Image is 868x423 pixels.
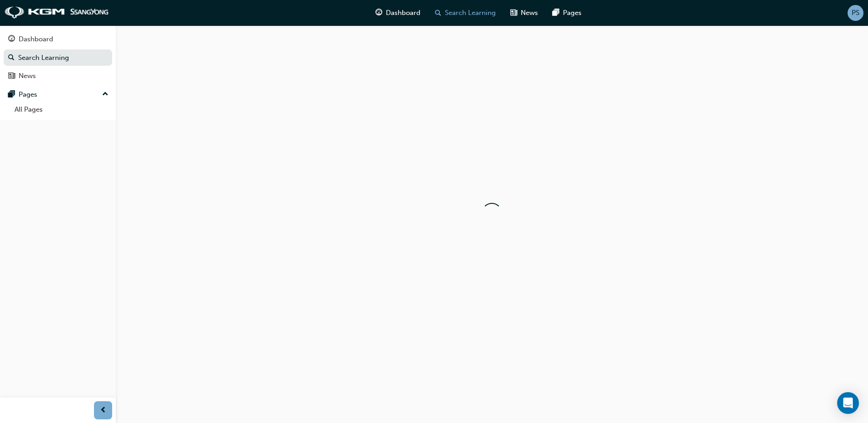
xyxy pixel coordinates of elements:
a: news-iconNews [503,4,545,22]
a: Dashboard [4,31,112,48]
span: search-icon [8,54,15,62]
a: Search Learning [4,49,112,66]
button: Pages [4,86,112,103]
a: All Pages [11,103,112,117]
span: News [521,8,538,18]
span: guage-icon [8,35,15,44]
button: DashboardSearch LearningNews [4,29,112,86]
span: news-icon [8,72,15,80]
span: guage-icon [375,7,382,19]
a: guage-iconDashboard [368,4,428,22]
span: Search Learning [445,8,496,18]
span: up-icon [102,89,108,100]
span: PS [852,8,859,18]
div: Dashboard [19,34,53,44]
img: kgm [5,6,109,19]
span: prev-icon [100,405,107,416]
span: Dashboard [386,8,420,18]
div: News [19,71,36,81]
a: News [4,68,112,84]
a: search-iconSearch Learning [428,4,503,22]
span: search-icon [435,7,441,19]
span: news-icon [510,7,517,19]
a: pages-iconPages [545,4,589,22]
button: PS [848,5,863,21]
span: pages-icon [552,7,559,19]
div: Open Intercom Messenger [837,392,859,414]
div: Pages [19,89,37,100]
span: pages-icon [8,91,15,99]
span: Pages [563,8,582,18]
